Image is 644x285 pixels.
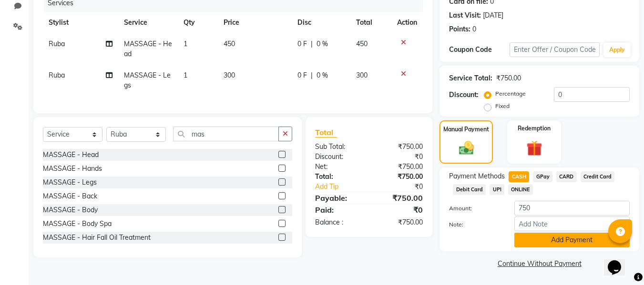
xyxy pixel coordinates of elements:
div: Discount: [449,90,479,100]
span: UPI [490,184,504,195]
th: Stylist [43,12,118,33]
span: 1 [184,71,187,79]
div: MASSAGE - Body Spa [43,219,112,229]
th: Service [118,12,178,33]
span: MASSAGE - Legs [124,71,171,89]
span: 300 [356,71,368,79]
span: 0 % [317,70,328,80]
span: 0 % [317,39,328,49]
span: Ruba [49,39,65,48]
button: Add Payment [514,233,630,247]
div: Total: [308,172,369,182]
img: _gift.svg [521,138,547,158]
span: GPay [533,171,552,182]
div: Service Total: [449,73,492,83]
span: Credit Card [581,171,615,182]
span: | [311,39,313,49]
span: CARD [556,171,577,182]
div: MASSAGE - Head [43,150,99,160]
div: 0 [472,24,476,34]
span: CASH [509,171,529,182]
div: Coupon Code [449,45,509,55]
span: 1 [184,39,187,48]
div: ₹750.00 [369,142,430,152]
input: Amount [514,201,630,216]
label: Redemption [518,124,551,133]
span: ONLINE [508,184,533,195]
span: MASSAGE - Head [124,39,172,58]
div: Balance : [308,217,369,227]
span: 300 [224,71,235,79]
div: ₹0 [369,152,430,162]
span: 0 F [297,39,307,49]
span: Payment Methods [449,171,505,181]
div: ₹750.00 [369,172,430,182]
img: _cash.svg [454,139,479,157]
div: ₹750.00 [369,192,430,204]
input: Search or Scan [173,127,279,141]
span: Debit Card [453,184,486,195]
label: Percentage [495,89,526,98]
div: MASSAGE - Legs [43,177,97,187]
input: Enter Offer / Coupon Code [510,42,600,57]
th: Action [391,12,423,33]
span: Ruba [49,71,65,79]
div: [DATE] [483,10,503,20]
div: Discount: [308,152,369,162]
span: 450 [224,39,235,48]
div: MASSAGE - Body [43,205,98,215]
span: 450 [356,39,368,48]
div: Points: [449,24,470,34]
div: ₹0 [379,182,430,192]
span: | [311,70,313,80]
div: MASSAGE - Hair Fall Oil Treatment [43,233,151,243]
label: Amount: [442,204,507,213]
label: Manual Payment [443,125,489,134]
label: Fixed [495,102,510,110]
div: Last Visit: [449,10,481,20]
button: Apply [603,43,631,57]
iframe: chat widget [604,247,634,275]
span: Total [315,128,337,138]
span: 0 F [297,70,307,80]
a: Continue Without Payment [441,259,637,269]
label: Note: [442,220,507,229]
th: Qty [178,12,218,33]
a: Add Tip [308,182,379,192]
div: ₹0 [369,204,430,216]
div: ₹750.00 [369,217,430,227]
div: Sub Total: [308,142,369,152]
div: Paid: [308,204,369,216]
div: ₹750.00 [496,73,521,83]
th: Total [350,12,392,33]
div: MASSAGE - Back [43,191,97,201]
input: Add Note [514,216,630,231]
div: MASSAGE - Hands [43,164,102,174]
th: Disc [292,12,350,33]
div: ₹750.00 [369,162,430,172]
th: Price [218,12,292,33]
div: Payable: [308,192,369,204]
div: Net: [308,162,369,172]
